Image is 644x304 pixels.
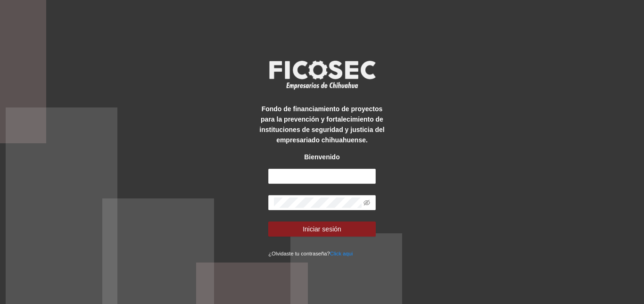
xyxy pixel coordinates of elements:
[268,251,353,256] small: ¿Olvidaste tu contraseña?
[303,224,341,234] span: Iniciar sesión
[363,199,370,206] span: eye-invisible
[330,251,353,256] a: Click aqui
[268,222,376,237] button: Iniciar sesión
[259,105,384,144] strong: Fondo de financiamiento de proyectos para la prevención y fortalecimiento de instituciones de seg...
[263,58,381,92] img: logo
[304,153,339,161] strong: Bienvenido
